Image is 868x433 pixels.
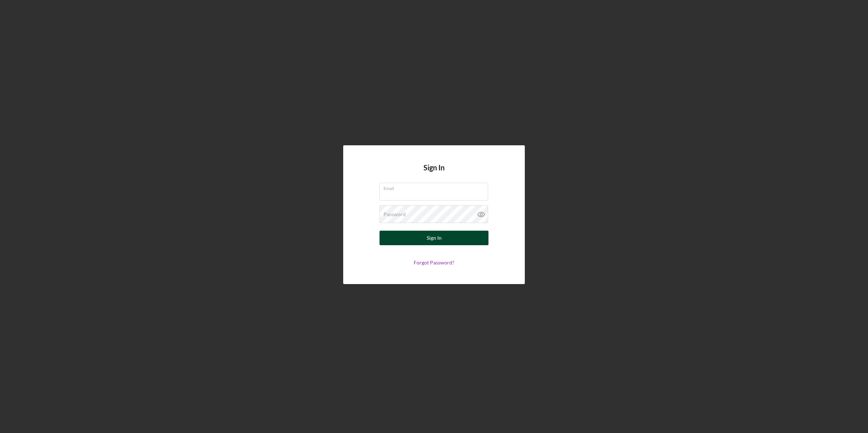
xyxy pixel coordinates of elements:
[380,231,488,245] button: Sign In
[384,211,406,217] label: Password
[427,231,442,245] div: Sign In
[414,259,454,266] a: Forgot Password?
[423,163,445,183] h4: Sign In
[384,183,488,191] label: Email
